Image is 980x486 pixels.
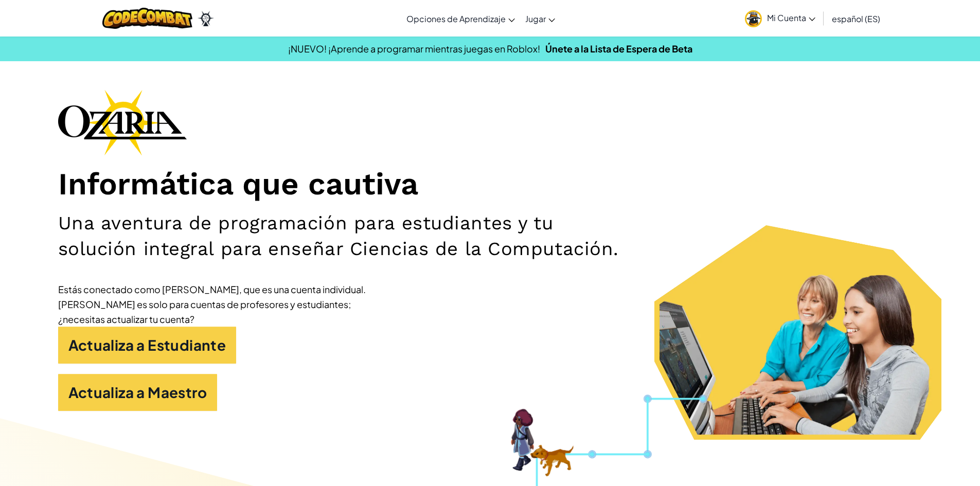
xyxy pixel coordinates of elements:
span: español (ES) [832,13,880,24]
img: Ozaria branding logo [58,89,187,155]
a: Actualiza a Maestro [58,374,218,411]
h1: Informática que cautiva [58,166,922,203]
img: avatar [745,10,762,27]
img: Ozaria [198,11,214,26]
div: Estás conectado como [PERSON_NAME], que es una cuenta individual. [PERSON_NAME] es solo para cuen... [58,282,367,327]
span: ¡NUEVO! ¡Aprende a programar mientras juegas en Roblox! [288,43,540,55]
span: Opciones de Aprendizaje [406,13,506,24]
a: Opciones de Aprendizaje [401,5,520,32]
a: Jugar [520,5,560,32]
span: Jugar [525,13,546,24]
span: Mi Cuenta [767,12,815,23]
a: Mi Cuenta [740,2,821,34]
img: CodeCombat logo [102,8,192,29]
a: Actualiza a Estudiante [58,327,237,364]
h2: Una aventura de programación para estudiantes y tu solución integral para enseñar Ciencias de la ... [58,210,637,261]
a: español (ES) [827,5,885,32]
a: Únete a la Lista de Espera de Beta [545,43,692,55]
